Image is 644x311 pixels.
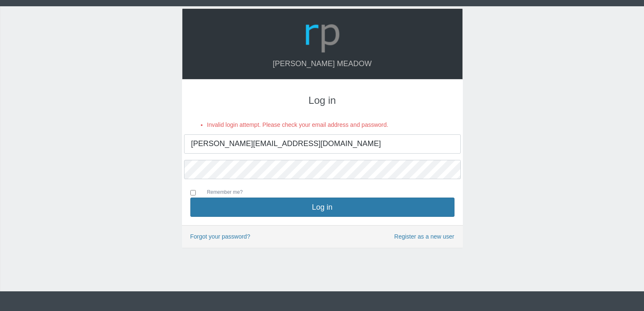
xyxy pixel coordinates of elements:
a: Forgot your password? [190,233,250,240]
a: Register as a new user [394,232,454,242]
input: Remember me? [190,190,196,195]
button: Log in [190,198,454,217]
label: Remember me? [199,188,243,198]
li: Invalid login attempt. Please check your email address and password. [207,120,454,130]
h4: [PERSON_NAME] Meadow [191,60,454,68]
img: Logo [302,15,343,55]
h3: Log in [190,95,454,106]
input: Your Email [184,134,461,154]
